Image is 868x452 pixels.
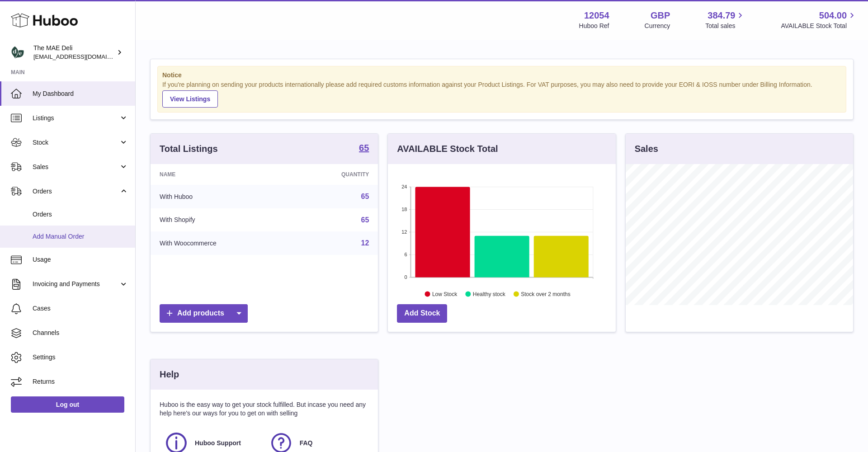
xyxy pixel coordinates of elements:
span: Settings [33,353,128,362]
text: 6 [405,252,407,257]
a: 12 [361,239,369,247]
span: Listings [33,114,119,122]
strong: Notice [162,71,841,80]
span: FAQ [300,439,313,447]
div: The MAE Deli [33,44,115,61]
img: logistics@deliciouslyella.com [11,46,24,59]
span: Returns [33,377,128,386]
span: Orders [33,210,128,219]
a: Log out [11,396,124,413]
span: Sales [33,163,119,171]
span: Stock [33,138,119,147]
div: If you're planning on sending your products internationally please add required customs informati... [162,80,841,108]
span: AVAILABLE Stock Total [781,22,857,30]
div: Huboo Ref [579,22,609,30]
a: 65 [361,216,369,224]
span: 384.79 [708,9,735,22]
th: Name [151,164,292,185]
a: Add products [160,304,248,323]
text: 12 [402,229,407,235]
strong: GBP [651,9,670,22]
h3: Sales [635,143,658,155]
h3: Help [160,368,179,381]
th: Quantity [292,164,378,185]
a: 504.00 AVAILABLE Stock Total [781,9,857,30]
h3: AVAILABLE Stock Total [397,143,498,155]
a: Add Stock [397,304,447,323]
span: My Dashboard [33,89,128,98]
span: Usage [33,255,128,264]
span: Add Manual Order [33,232,128,241]
text: Healthy stock [473,291,506,297]
span: [EMAIL_ADDRESS][DOMAIN_NAME] [33,53,133,60]
span: Cases [33,304,128,313]
span: Total sales [705,22,745,30]
text: 0 [405,274,407,280]
span: Channels [33,329,128,337]
a: View Listings [162,90,218,108]
a: 384.79 Total sales [705,9,745,30]
a: 65 [361,193,369,200]
div: Currency [645,22,670,30]
text: 24 [402,184,407,189]
td: With Shopify [151,208,292,232]
p: Huboo is the easy way to get your stock fulfilled. But incase you need any help here's our ways f... [160,400,369,418]
strong: 12054 [584,9,609,22]
text: Low Stock [432,291,458,297]
td: With Woocommerce [151,231,292,255]
span: 504.00 [819,9,847,22]
span: Invoicing and Payments [33,280,119,288]
td: With Huboo [151,185,292,208]
h3: Total Listings [160,143,218,155]
text: 18 [402,207,407,212]
span: Huboo Support [195,439,241,447]
strong: 65 [359,143,369,152]
text: Stock over 2 months [521,291,571,297]
a: 65 [359,143,369,154]
span: Orders [33,187,119,196]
